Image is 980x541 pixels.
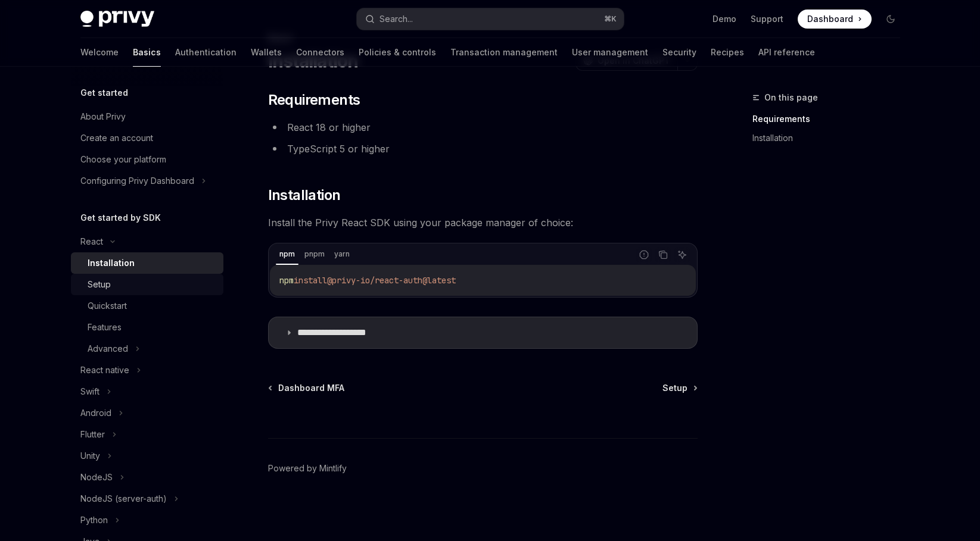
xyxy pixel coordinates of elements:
div: Flutter [80,427,105,442]
a: Recipes [711,38,744,67]
div: Features [88,320,122,334]
a: Dashboard [798,10,872,29]
a: Installation [71,252,223,274]
div: Configuring Privy Dashboard [80,174,194,188]
a: Setup [71,274,223,295]
a: Security [662,38,696,67]
a: Setup [662,382,696,394]
div: pnpm [301,247,328,261]
h5: Get started by SDK [80,211,161,225]
div: NodeJS (server-auth) [80,492,167,506]
span: Dashboard MFA [278,382,344,394]
div: Unity [80,449,100,463]
a: Installation [752,129,910,148]
span: On this page [764,90,818,105]
a: Support [751,13,783,25]
button: Copy the contents from the code block [655,247,671,262]
span: npm [279,275,294,286]
span: Installation [268,186,341,205]
a: Requirements [752,110,910,129]
a: Create an account [71,127,223,149]
div: Swift [80,384,99,399]
a: Authentication [175,38,237,67]
a: Connectors [296,38,344,67]
li: TypeScript 5 or higher [268,140,698,157]
div: Setup [88,277,111,292]
a: Dashboard MFA [269,382,344,394]
span: @privy-io/react-auth@latest [327,275,456,286]
div: NodeJS [80,470,113,484]
button: Toggle dark mode [881,10,900,29]
button: Ask AI [674,247,690,262]
div: Quickstart [88,299,127,313]
div: Choose your platform [80,152,166,167]
a: Transaction management [450,38,558,67]
div: Search... [379,12,413,26]
button: Search...⌘K [357,8,624,30]
div: Python [80,513,108,527]
div: React native [80,363,129,377]
span: Dashboard [807,13,853,25]
img: dark logo [80,11,154,27]
span: ⌘ K [604,14,617,24]
div: Installation [88,256,135,270]
li: React 18 or higher [268,119,698,136]
a: Wallets [251,38,282,67]
a: API reference [758,38,815,67]
a: About Privy [71,106,223,127]
a: Demo [713,13,736,25]
div: React [80,234,103,249]
div: Create an account [80,131,153,145]
div: Android [80,406,111,420]
div: npm [276,247,298,261]
h5: Get started [80,86,128,100]
a: Basics [133,38,161,67]
span: Setup [662,382,687,394]
a: Powered by Mintlify [268,462,347,474]
a: Policies & controls [359,38,436,67]
div: yarn [331,247,353,261]
span: Requirements [268,90,360,110]
a: Quickstart [71,295,223,317]
div: Advanced [88,342,128,356]
a: User management [572,38,648,67]
a: Welcome [80,38,119,67]
div: About Privy [80,110,126,124]
a: Choose your platform [71,149,223,170]
a: Features [71,317,223,338]
span: install [294,275,327,286]
span: Install the Privy React SDK using your package manager of choice: [268,214,698,231]
button: Report incorrect code [636,247,652,262]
